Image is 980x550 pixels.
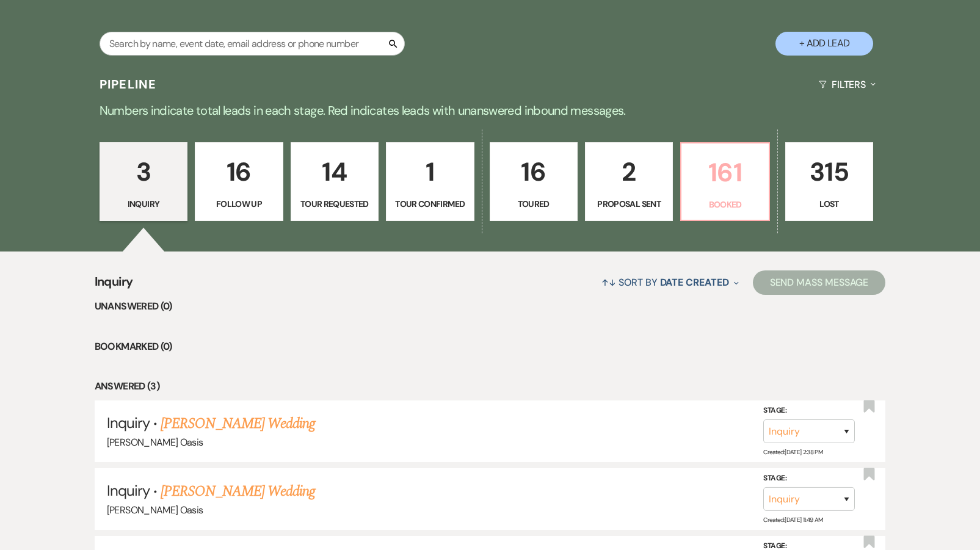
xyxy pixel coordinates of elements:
[593,197,665,211] p: Proposal Sent
[498,151,570,192] p: 16
[601,276,616,289] span: ↑↓
[107,481,150,500] span: Inquiry
[793,151,865,192] p: 315
[763,448,822,456] span: Created: [DATE] 2:38 PM
[498,197,570,211] p: Toured
[203,197,275,211] p: Follow Up
[775,32,873,56] button: + Add Lead
[51,101,930,120] p: Numbers indicate total leads in each stage. Red indicates leads with unanswered inbound messages.
[763,472,855,485] label: Stage:
[100,142,187,222] a: 3Inquiry
[689,198,761,211] p: Booked
[100,32,405,56] input: Search by name, event date, email address or phone number
[95,378,886,394] li: Answered (3)
[95,299,886,314] li: Unanswered (0)
[386,142,474,222] a: 1Tour Confirmed
[763,516,822,524] span: Created: [DATE] 11:49 AM
[689,152,761,193] p: 161
[161,480,315,502] a: [PERSON_NAME] Wedding
[763,404,855,418] label: Stage:
[299,197,371,211] p: Tour Requested
[107,151,180,192] p: 3
[490,142,578,222] a: 16Toured
[291,142,379,222] a: 14Tour Requested
[785,142,873,222] a: 315Lost
[107,197,180,211] p: Inquiry
[161,413,315,435] a: [PERSON_NAME] Wedding
[814,68,880,101] button: Filters
[394,197,466,211] p: Tour Confirmed
[95,272,133,299] span: Inquiry
[660,276,729,289] span: Date Created
[753,270,886,295] button: Send Mass Message
[107,504,203,516] span: [PERSON_NAME] Oasis
[100,76,157,93] h3: Pipeline
[107,413,150,432] span: Inquiry
[593,151,665,192] p: 2
[793,197,865,211] p: Lost
[107,436,203,449] span: [PERSON_NAME] Oasis
[680,142,769,222] a: 161Booked
[95,339,886,355] li: Bookmarked (0)
[585,142,673,222] a: 2Proposal Sent
[203,151,275,192] p: 16
[394,151,466,192] p: 1
[195,142,283,222] a: 16Follow Up
[299,151,371,192] p: 14
[597,266,743,299] button: Sort By Date Created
